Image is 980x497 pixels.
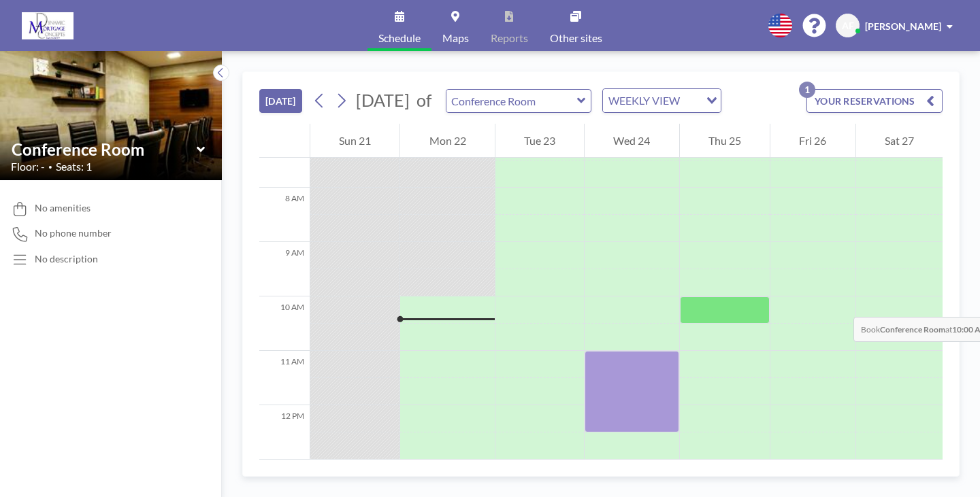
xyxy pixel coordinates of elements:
div: 8 AM [259,188,310,242]
span: Reports [491,33,528,44]
span: WEEKLY VIEW [606,92,683,109]
span: Seats: 1 [56,160,92,173]
input: Conference Room [446,90,577,112]
div: Fri 26 [770,124,855,158]
button: YOUR RESERVATIONS1 [806,89,943,113]
span: Floor: - [11,160,45,173]
span: No amenities [35,202,91,214]
div: Sat 27 [856,124,943,158]
div: 12 PM [259,405,310,460]
span: No phone number [35,227,112,239]
div: 11 AM [259,351,310,405]
p: 1 [799,82,815,98]
div: Thu 25 [680,124,770,158]
div: Wed 24 [585,124,679,158]
div: No description [35,253,98,265]
span: of [416,90,431,111]
input: Conference Room [12,139,197,159]
button: [DATE] [259,89,302,113]
span: Maps [442,33,469,44]
input: Search for option [684,92,698,109]
div: 7 AM [259,133,310,188]
span: • [48,162,52,171]
img: organization-logo [22,12,73,39]
div: Mon 22 [400,124,494,158]
span: [DATE] [356,90,410,110]
div: 9 AM [259,242,310,296]
span: AF [842,20,854,32]
span: [PERSON_NAME] [865,20,941,32]
div: Search for option [603,89,721,112]
div: Sun 21 [310,124,399,158]
div: Tue 23 [495,124,584,158]
span: Schedule [378,33,421,44]
div: 10 AM [259,296,310,351]
span: Other sites [550,33,602,44]
b: Conference Room [880,324,945,335]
